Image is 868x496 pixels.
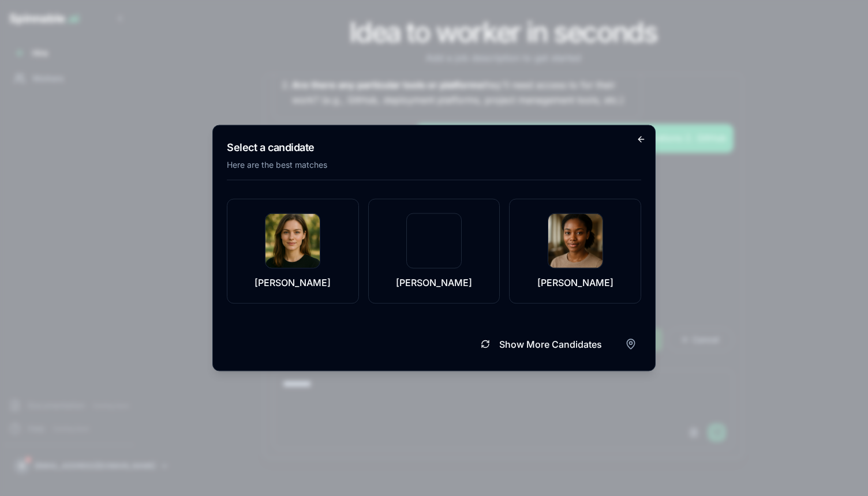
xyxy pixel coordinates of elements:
[548,214,603,268] img: Shirley Kebede
[467,332,616,357] button: Show More Candidates
[265,214,320,268] img: Carla Edwards
[537,276,613,290] p: [PERSON_NAME]
[396,276,472,290] p: [PERSON_NAME]
[227,159,641,171] p: Here are the best matches
[407,214,461,268] img: Zachary Ortiz
[255,276,331,290] p: [PERSON_NAME]
[620,334,641,355] button: Filter by region
[227,140,641,156] h2: Select a candidate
